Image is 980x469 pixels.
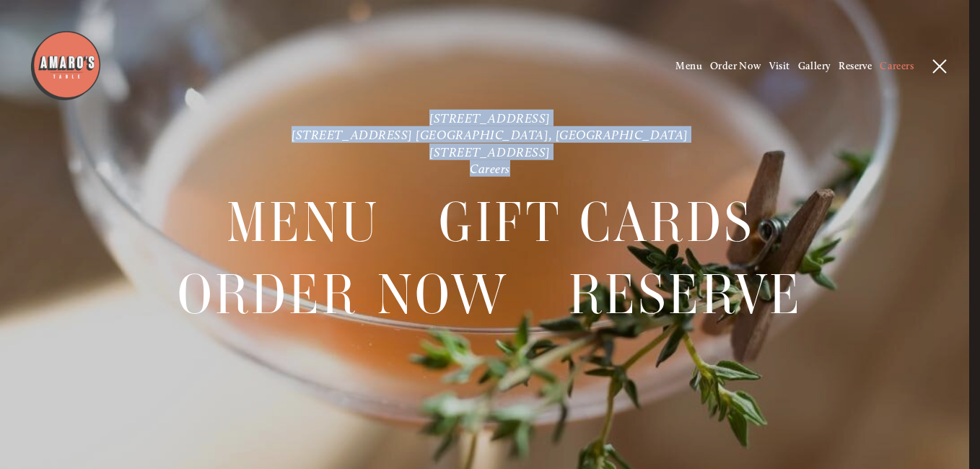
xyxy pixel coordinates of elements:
[569,258,803,329] a: Reserve
[178,258,509,330] span: Order Now
[569,258,803,330] span: Reserve
[769,60,790,72] a: Visit
[30,30,102,102] img: Amaro's Table
[839,60,872,72] a: Reserve
[880,60,914,72] a: Careers
[710,60,761,72] a: Order Now
[227,187,380,258] span: Menu
[439,187,753,258] span: Gift Cards
[292,127,688,142] a: [STREET_ADDRESS] [GEOGRAPHIC_DATA], [GEOGRAPHIC_DATA]
[429,144,551,159] a: [STREET_ADDRESS]
[178,258,509,329] a: Order Now
[227,187,380,258] a: Menu
[798,60,831,72] a: Gallery
[470,161,510,176] a: Careers
[439,187,753,258] a: Gift Cards
[675,60,702,72] a: Menu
